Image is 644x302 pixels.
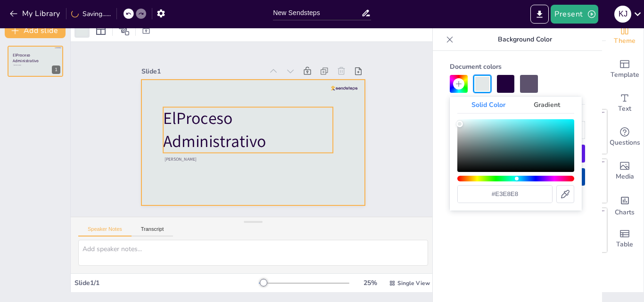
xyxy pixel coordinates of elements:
[614,36,636,46] span: Theme
[52,65,60,74] div: 1
[13,53,16,58] span: El
[450,58,585,75] div: Document colors
[74,278,259,287] div: Slide 1 / 1
[7,6,64,21] button: My Library
[606,154,644,188] div: Add images, graphics, shapes or video
[71,9,111,18] div: Saving......
[606,120,644,154] div: Get real-time input from your audience
[141,67,264,76] div: Slide 1
[616,171,634,182] span: Media
[606,222,644,256] div: Add a table
[13,53,55,64] p: Proceso Administrativo
[457,119,574,172] div: Color
[606,18,644,52] div: Change the overall theme
[457,176,574,181] div: Hue
[8,46,63,77] div: https://app.sendsteps.com/image/7b2877fe-6d/0ed7f19d-42e2-4ed3-b170-27cf9f5e1a61.pngElProceso Adm...
[93,23,108,38] div: Layout
[551,5,598,24] button: Present
[78,226,132,237] button: Speaker Notes
[615,207,635,218] span: Charts
[457,28,593,51] p: Background Color
[163,107,333,153] p: Proceso Administrativo
[5,23,66,38] button: Add slide
[610,138,640,148] span: Questions
[520,97,574,113] div: Gradient
[118,24,130,36] span: Position
[616,239,633,250] span: Table
[273,6,361,20] input: Insert title
[457,97,520,113] div: Solid Color
[614,5,631,24] button: K J
[614,6,631,23] div: K J
[359,278,381,287] div: 25 %
[530,5,549,24] button: Export to PowerPoint
[13,65,21,66] span: [PERSON_NAME]
[606,86,644,120] div: Add text boxes
[397,279,430,287] span: Single View
[606,188,644,222] div: Add charts and graphs
[618,104,631,114] span: Text
[132,226,173,237] button: Transcript
[611,70,639,80] span: Template
[164,156,196,162] span: [PERSON_NAME]
[163,107,176,130] span: El
[606,52,644,86] div: Add ready made slides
